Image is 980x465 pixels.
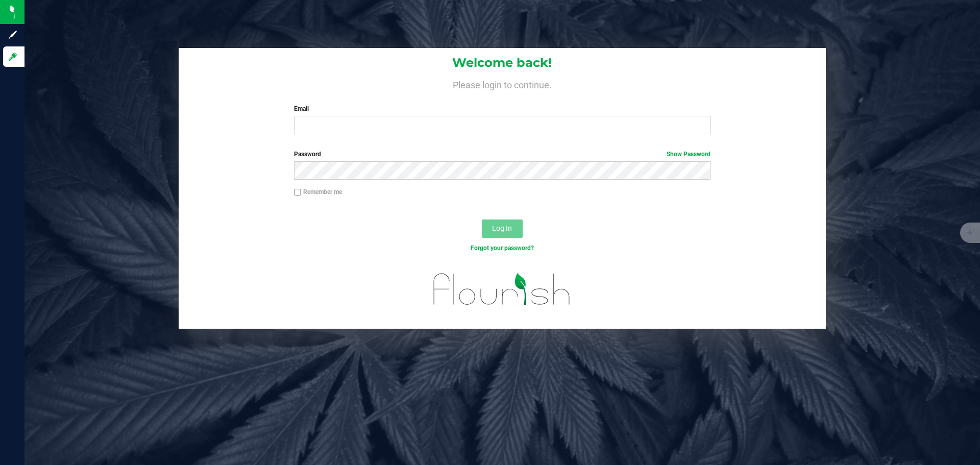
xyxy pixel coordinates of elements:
[482,219,523,238] button: Log In
[421,263,583,315] img: flourish_logo.svg
[179,56,826,69] h1: Welcome back!
[179,78,826,90] h4: Please login to continue.
[8,52,18,62] inline-svg: Log in
[294,151,321,158] span: Password
[294,189,301,196] input: Remember me
[471,244,534,252] a: Forgot your password?
[294,104,710,113] label: Email
[8,30,18,40] inline-svg: Sign up
[667,151,710,158] a: Show Password
[294,187,342,197] label: Remember me
[492,224,512,232] span: Log In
